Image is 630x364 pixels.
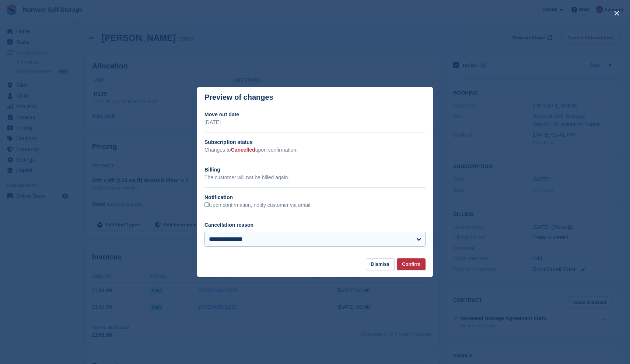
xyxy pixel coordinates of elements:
h2: Subscription status [204,138,426,146]
label: Upon confirmation, notify customer via email. [204,202,312,209]
button: close [611,7,623,19]
span: Cancelled [231,147,255,153]
p: Preview of changes [204,93,273,102]
h2: Move out date [204,111,426,119]
h2: Billing [204,166,426,174]
button: Confirm [397,258,426,271]
p: The customer will not be billed again. [204,174,426,181]
h2: Notification [204,194,426,201]
label: Cancellation reason [204,222,253,228]
button: Dismiss [366,258,395,271]
p: [DATE] [204,119,426,126]
input: Upon confirmation, notify customer via email. [204,202,209,207]
p: Changes to upon confirmation. [204,146,426,154]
